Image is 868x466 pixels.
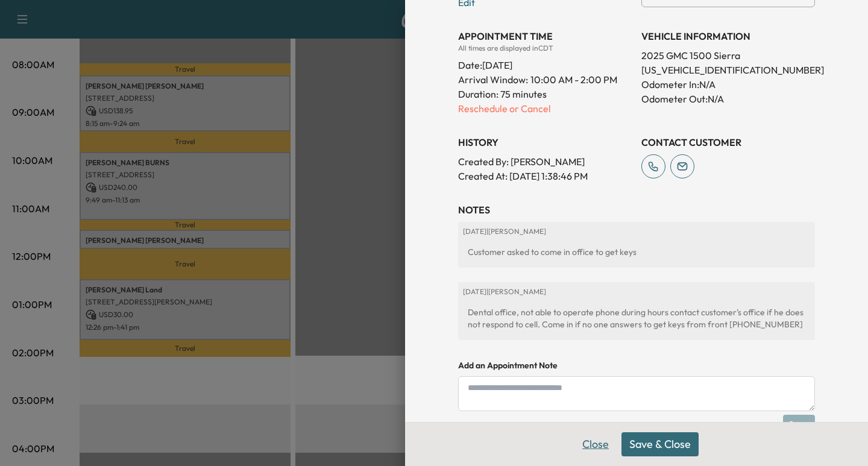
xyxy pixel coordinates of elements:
div: All times are displayed in CDT [458,43,632,53]
p: Odometer Out: N/A [641,92,815,106]
button: Save & Close [621,432,699,456]
p: Reschedule or Cancel [458,101,632,116]
p: [DATE] | [PERSON_NAME] [463,227,810,236]
div: Dental office, not able to operate phone during hours contact customer's office if he does not re... [463,301,810,335]
p: Duration: 75 minutes [458,87,632,101]
div: Date: [DATE] [458,53,632,72]
h3: CONTACT CUSTOMER [641,135,815,150]
h4: Add an Appointment Note [458,359,815,371]
span: 10:00 AM - 2:00 PM [530,72,617,87]
p: Created By : [PERSON_NAME] [458,154,632,169]
p: Created At : [DATE] 1:38:46 PM [458,169,632,183]
h3: APPOINTMENT TIME [458,29,632,43]
p: 2025 GMC 1500 Sierra [641,48,815,63]
h3: VEHICLE INFORMATION [641,29,815,43]
button: Close [574,432,617,456]
p: [DATE] | [PERSON_NAME] [463,287,810,297]
h3: NOTES [458,203,815,217]
div: Customer asked to come in office to get keys [463,241,810,263]
p: [US_VEHICLE_IDENTIFICATION_NUMBER] [641,63,815,77]
h3: History [458,135,632,150]
p: Arrival Window: [458,72,632,87]
p: Odometer In: N/A [641,77,815,92]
